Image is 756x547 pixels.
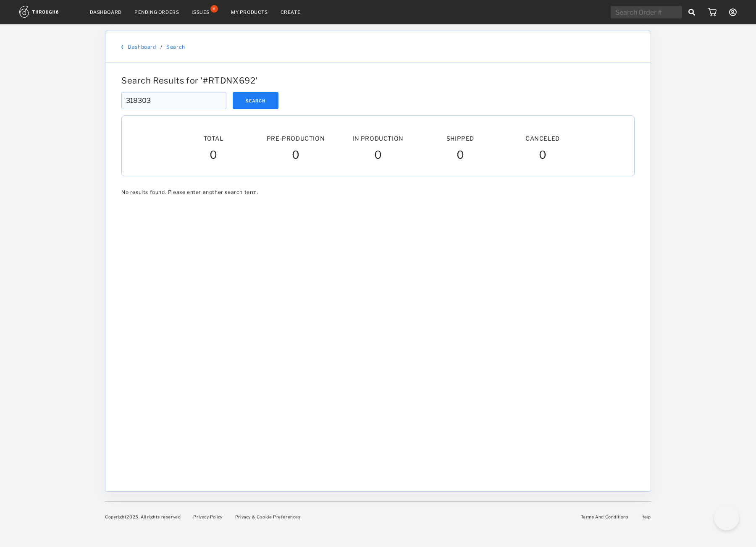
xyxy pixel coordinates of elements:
a: Dashboard [90,9,122,15]
div: 8 [210,5,218,13]
span: Copyright 2025 . All rights reserved [105,514,181,519]
button: Search [233,92,278,109]
a: Help [641,514,651,519]
span: 0 [374,148,382,163]
span: Shipped [446,135,474,142]
a: Privacy Policy [193,514,222,519]
a: Dashboard [128,44,156,50]
a: Privacy & Cookie Preferences [235,514,301,519]
div: / [160,44,163,50]
a: Pending Orders [134,9,179,15]
input: Search Order # [121,92,226,109]
div: No results found. Please enter another search term. [118,189,638,195]
a: Terms And Conditions [581,514,629,519]
a: Issues8 [192,8,218,16]
iframe: Toggle Customer Support [714,505,739,530]
img: back_bracket.f28aa67b.svg [121,44,123,50]
a: Search [166,44,185,50]
span: 0 [210,148,218,163]
span: 0 [292,148,300,163]
span: Total [204,135,223,142]
a: My Products [231,9,268,15]
img: logo.1c10ca64.svg [19,6,77,18]
img: icon_cart.dab5cea1.svg [708,8,717,16]
span: Pre-Production [267,135,325,142]
span: In Production [352,135,404,142]
span: Search Results for ' #RTDNX692 ' [121,76,258,86]
span: 0 [539,148,547,163]
span: Canceled [525,135,560,142]
input: Search Order # [611,6,682,18]
a: Create [281,9,301,15]
span: 0 [457,148,465,163]
div: Issues [192,9,210,15]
